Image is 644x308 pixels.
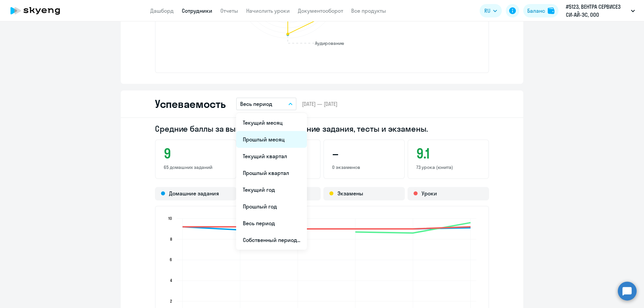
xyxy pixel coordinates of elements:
[170,299,172,304] text: 2
[170,257,172,262] text: 6
[351,7,386,14] a: Все продукты
[562,3,638,19] button: #5123, ВЕНТРА СЕРВИСЕЗ СИ-АЙ-ЭС, ООО
[332,145,396,162] h3: –
[416,164,480,170] p: 73 урока (юнита)
[298,7,343,14] a: Документооборот
[315,40,344,46] text: Аудирование
[302,100,337,108] span: [DATE] — [DATE]
[527,7,545,15] div: Баланс
[548,7,554,14] img: balance
[246,7,290,14] a: Начислить уроки
[480,4,502,17] button: RU
[323,187,405,200] div: Экзамены
[150,7,174,14] a: Дашборд
[236,113,307,250] ul: RU
[182,7,212,14] a: Сотрудники
[408,187,489,200] div: Уроки
[164,145,228,162] h3: 9
[240,100,272,108] p: Весь период
[523,4,558,17] button: Балансbalance
[566,3,628,19] p: #5123, ВЕНТРА СЕРВИСЕЗ СИ-АЙ-ЭС, ООО
[170,278,172,283] text: 4
[155,97,225,111] h2: Успеваемость
[484,7,490,15] span: RU
[220,7,238,14] a: Отчеты
[168,216,172,221] text: 10
[155,187,236,200] div: Домашние задания
[332,164,396,170] p: 0 экзаменов
[164,164,228,170] p: 65 домашних заданий
[416,145,480,162] h3: 9.1
[236,98,297,110] button: Весь период
[170,237,172,242] text: 8
[155,123,489,134] h2: Средние баллы за выполненные домашние задания, тесты и экзамены.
